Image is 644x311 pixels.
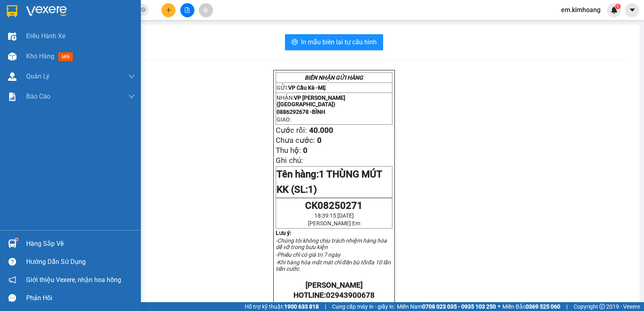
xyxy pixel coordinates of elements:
[141,7,146,12] span: close-circle
[629,6,636,14] span: caret-down
[288,84,326,91] span: VP Cầu Kè -
[422,303,496,310] strong: 0708 023 035 - 0935 103 250
[301,37,377,47] span: In mẫu biên lai tự cấu hình
[308,184,317,195] span: 1)
[303,146,308,155] span: 0
[332,302,395,311] span: Cung cấp máy in - giấy in:
[397,302,496,311] span: Miền Nam
[526,303,560,310] strong: 0369 525 060
[26,256,135,268] div: Hướng dẫn sử dụng
[318,84,326,91] span: MẸ
[284,303,319,310] strong: 1900 633 818
[305,281,363,290] strong: [PERSON_NAME]
[616,4,619,9] span: 1
[502,302,560,311] span: Miền Bắc
[276,237,387,250] em: -Chúng tôi không chịu trách nhiệm hàng hóa dễ vỡ trong bưu kiện
[276,251,341,258] em: -Phiếu chỉ có giá trị 7 ngày
[184,7,190,13] span: file-add
[599,304,605,309] span: copyright
[611,6,618,14] img: icon-new-feature
[276,230,291,236] strong: Lưu ý:
[128,73,135,80] span: down
[26,91,50,101] span: Báo cáo
[8,52,17,61] img: warehouse-icon
[58,52,73,61] span: mới
[203,7,208,13] span: aim
[277,116,291,123] span: GIAO:
[285,34,383,50] button: printerIn mẫu biên lai tự cấu hình
[277,169,382,195] span: Tên hàng:
[293,291,375,300] strong: HOTLINE:
[26,275,121,285] span: Giới thiệu Vexere, nhận hoa hồng
[8,72,17,81] img: warehouse-icon
[8,258,16,266] span: question-circle
[566,302,568,311] span: |
[276,126,307,135] span: Cước rồi:
[615,4,621,9] sup: 1
[305,200,363,211] span: CK08250271
[180,3,194,17] button: file-add
[8,93,17,101] img: solution-icon
[26,52,54,60] span: Kho hàng
[317,136,322,145] span: 0
[8,294,16,302] span: message
[8,32,17,41] img: warehouse-icon
[308,220,360,227] span: [PERSON_NAME] Em
[277,169,382,195] span: 1 THÙNG MÚT KK (SL:
[26,238,135,250] div: Hàng sắp về
[276,146,301,155] span: Thu hộ:
[26,71,50,81] span: Quản Lý
[26,292,135,304] div: Phản hồi
[276,136,315,145] span: Chưa cước:
[8,239,17,248] img: warehouse-icon
[8,276,16,284] span: notification
[326,291,375,300] span: 02943900678
[277,95,392,107] p: NHẬN:
[277,109,325,115] span: 0886292678 -
[312,109,325,115] span: BÌNH
[128,93,135,100] span: down
[625,3,639,17] button: caret-down
[309,126,333,135] span: 40.000
[276,156,303,165] span: Ghi chú:
[161,3,175,17] button: plus
[7,5,17,17] img: logo-vxr
[15,238,18,241] sup: 1
[26,31,65,41] span: Điều hành xe
[291,39,298,46] span: printer
[498,305,500,308] span: ⚪️
[141,6,146,14] span: close-circle
[325,302,326,311] span: |
[555,5,607,15] span: em.kimhoang
[199,3,213,17] button: aim
[245,302,319,311] span: Hỗ trợ kỹ thuật:
[277,84,392,91] p: GỬI:
[277,95,345,107] span: VP [PERSON_NAME] ([GEOGRAPHIC_DATA])
[305,74,363,81] strong: BIÊN NHẬN GỬI HÀNG
[166,7,171,13] span: plus
[276,259,391,272] em: -Khi hàng hóa mất mát chỉ đền bù tối đa 10 lần tiền cước.
[314,212,354,219] span: 18:39:15 [DATE]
